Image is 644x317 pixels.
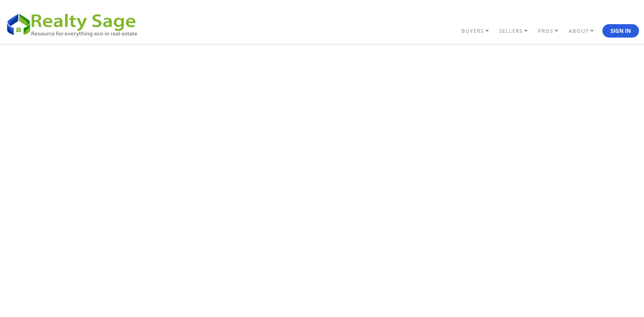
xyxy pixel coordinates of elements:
[497,25,536,37] a: SELLERS
[5,11,144,38] img: REALTY SAGE
[536,25,567,37] a: PROS
[567,25,602,37] a: ABOUT
[602,24,639,38] button: Sign In
[460,25,497,37] a: BUYERS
